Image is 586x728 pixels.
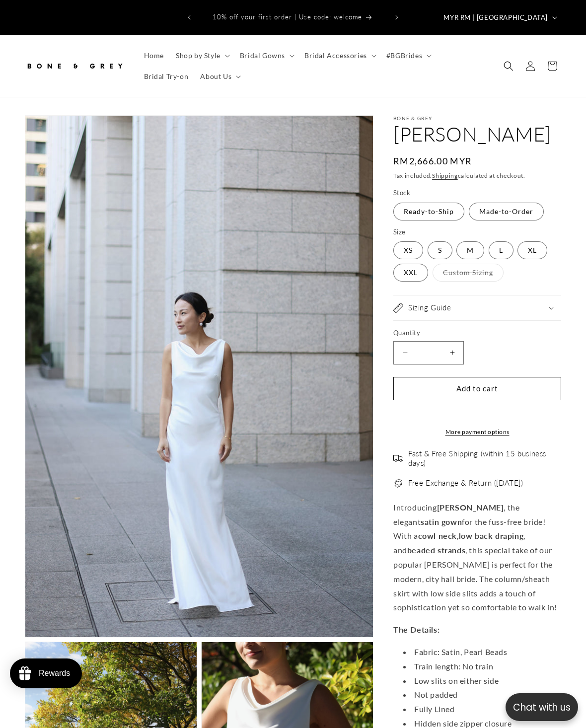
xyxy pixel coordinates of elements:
a: More payment options [393,428,561,437]
span: Home [144,51,164,60]
span: Shop by Style [176,51,220,60]
label: Custom Sizing [433,264,504,282]
button: Previous announcement [178,8,200,27]
div: Tax included. calculated at checkout. [393,171,561,181]
label: S [428,241,452,259]
label: XXL [393,264,428,282]
li: Low slits on either side [403,674,561,688]
a: Home [138,45,170,66]
li: Train length: No train [403,659,561,674]
span: Fast & Free Shipping (within 15 business days) [408,449,561,468]
button: Next announcement [386,8,408,27]
span: Bridal Gowns [240,51,285,60]
summary: About Us [194,66,245,87]
p: Chat with us [506,700,578,715]
summary: #BGBrides [380,45,436,66]
li: Fabric: Satin, Pearl Beads [403,645,561,659]
span: About Us [200,72,231,81]
label: Made-to-Order [469,203,544,220]
p: Introducing , the elegant for the fuss-free bride! With a , , and , this special take of our popu... [393,501,561,615]
summary: Sizing Guide [393,295,561,320]
summary: Bridal Accessories [298,45,380,66]
strong: satin gown [421,517,462,526]
span: RM2,666.00 MYR [393,154,472,168]
img: exchange_2.png [393,478,403,488]
summary: Shop by Style [170,45,234,66]
a: Bridal Try-on [138,66,195,87]
button: Add to cart [393,377,561,400]
span: 10% off your first order | Use code: welcome [213,13,362,21]
span: Bridal Try-on [144,72,189,81]
span: #BGBrides [386,51,422,60]
p: Bone & Grey [393,115,561,121]
img: Bone and Grey Bridal [25,55,124,77]
strong: The Details: [393,625,439,634]
strong: [PERSON_NAME] [437,503,504,512]
strong: cowl neck [418,531,457,540]
button: MYR RM | [GEOGRAPHIC_DATA] [438,8,561,27]
label: Ready-to-Ship [393,203,464,220]
legend: Stock [393,188,411,198]
h2: Sizing Guide [408,303,451,313]
button: Open chatbox [506,693,578,721]
label: M [456,241,484,259]
label: XS [393,241,423,259]
label: Quantity [393,328,561,338]
li: Fully Lined [403,702,561,717]
span: MYR RM | [GEOGRAPHIC_DATA] [443,13,548,23]
a: Shipping [432,172,458,179]
legend: Size [393,227,407,237]
strong: low back draping [459,531,524,540]
span: Bridal Accessories [304,51,367,60]
a: Bone and Grey Bridal [21,51,128,80]
li: Not padded [403,688,561,702]
summary: Bridal Gowns [234,45,298,66]
label: L [489,241,513,259]
h1: [PERSON_NAME] [393,121,561,147]
summary: Search [498,55,519,77]
div: Rewards [39,669,70,678]
strong: beaded strands [407,545,465,555]
span: Free Exchange & Return ([DATE]) [408,478,523,488]
label: XL [517,241,547,259]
